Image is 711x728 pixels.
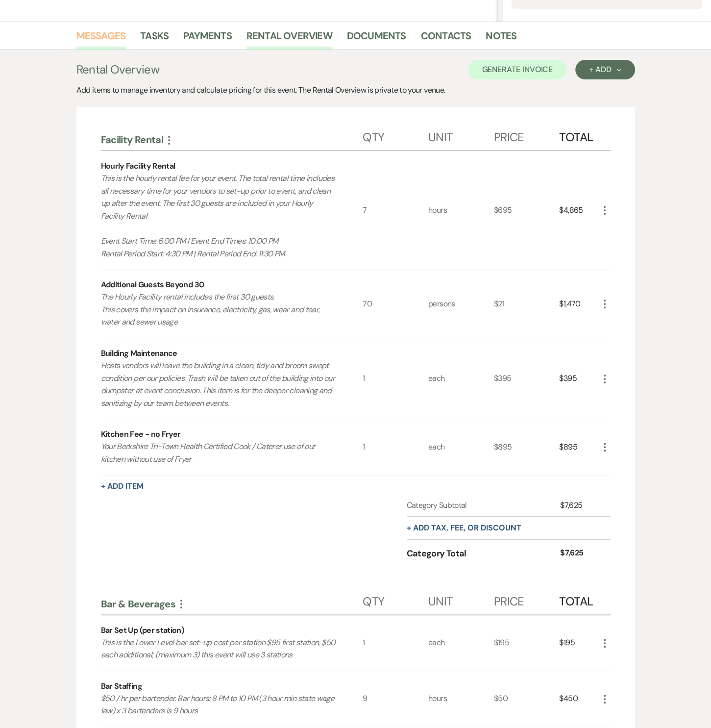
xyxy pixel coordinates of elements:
[494,338,560,419] div: $395
[589,66,621,74] div: + Add
[140,28,169,50] a: Tasks
[363,151,428,269] div: 7
[559,419,598,475] div: $895
[101,680,142,692] div: Bar Staffing
[347,28,406,50] a: Documents
[428,585,494,614] div: Unit
[559,615,598,671] div: $195
[246,28,332,50] a: Rental Overview
[76,84,635,96] div: Add items to manage inventory and calculate pricing for this event. The Rental Overview is privat...
[494,615,560,671] div: $195
[559,671,598,727] div: $450
[407,547,561,560] div: Category Total
[494,151,560,269] div: $695
[494,419,560,475] div: $895
[101,482,144,490] button: + Add Item
[101,359,337,409] p: Hosts vendors will leave the building in a clean, tidy and broom swept condition per our policies...
[101,625,184,636] div: Bar Set Up (per station)
[101,598,363,610] div: Bar & Beverages
[575,60,635,79] button: + Add
[494,270,560,338] div: $21
[101,440,337,465] p: Your Berkshire Tri-Town Health Certified Cook / Caterer use of our kitchen without use of Fryer
[559,338,598,419] div: $395
[428,419,494,475] div: each
[494,671,560,727] div: $50
[428,270,494,338] div: persons
[101,291,337,328] p: The Hourly Facility rental includes the first 30 guests. This covers the impact on insurance, ele...
[428,671,494,727] div: hours
[101,160,175,172] div: Hourly Facility Rental
[101,692,337,717] p: $50 / hr per bartender. Bar hours: 8 PM to 10 PM (3 hour min state wage law) x 3 bartenders is 9 ...
[363,419,428,475] div: 1
[486,28,516,50] a: Notes
[363,671,428,727] div: 9
[101,348,177,359] div: Building Maintenance
[560,547,598,560] div: $7,625
[101,133,363,146] div: Facility Rental
[428,151,494,269] div: hours
[421,28,471,50] a: Contacts
[101,279,204,291] div: Additional Guests Beyond 30
[101,172,337,260] p: This is the hourly rental fee for your event. The total rental time includes all necessary time f...
[101,636,337,661] p: This is the Lower Level bar set-up cost per station $95 first station, $50 each additional; (maxi...
[559,585,598,614] div: Total
[101,428,181,440] div: Kitchen Fee - no Fryer
[494,585,560,614] div: Price
[76,61,159,78] h3: Rental Overview
[407,524,521,532] button: + Add tax, fee, or discount
[363,615,428,671] div: 1
[363,121,428,150] div: Qty
[559,121,598,150] div: Total
[363,270,428,338] div: 70
[428,121,494,150] div: Unit
[363,585,428,614] div: Qty
[560,500,598,511] div: $7,625
[407,500,561,511] div: Category Subtotal
[363,338,428,419] div: 1
[494,121,560,150] div: Price
[559,151,598,269] div: $4,865
[428,615,494,671] div: each
[183,28,232,50] a: Payments
[76,28,126,50] a: Messages
[468,60,566,79] button: Generate Invoice
[559,270,598,338] div: $1,470
[428,338,494,419] div: each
